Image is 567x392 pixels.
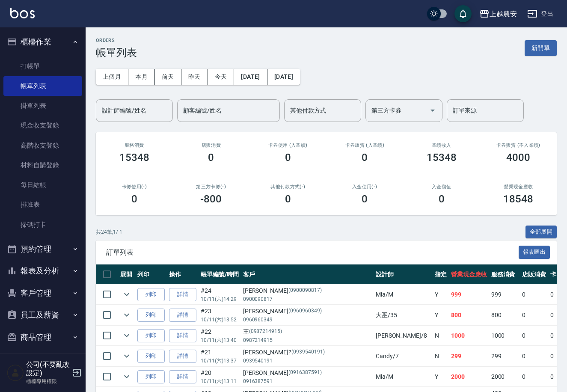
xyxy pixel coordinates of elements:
td: #21 [199,346,241,366]
td: 299 [449,346,489,366]
p: (0939540191) [291,348,325,357]
p: 10/11 (六) 13:40 [201,336,239,344]
p: 0960960349 [243,316,371,324]
h2: ORDERS [96,38,137,43]
div: 上越農安 [490,9,517,19]
h3: 0 [362,151,368,163]
button: 預約管理 [3,238,82,260]
a: 材料自購登錄 [3,155,82,175]
td: #24 [199,285,241,305]
h3: 0 [439,193,445,205]
a: 詳情 [169,350,196,363]
p: 0987214915 [243,336,371,344]
h2: 入金儲值 [413,184,470,190]
button: 登出 [524,6,557,22]
button: 員工及薪資 [3,304,82,326]
a: 排班表 [3,195,82,214]
td: #20 [199,367,241,387]
td: Mia /M [374,285,433,305]
th: 店販消費 [520,264,548,285]
td: 0 [520,326,548,346]
p: (0987214915) [249,327,282,336]
a: 掃碼打卡 [3,215,82,235]
td: 0 [520,305,548,325]
h2: 入金使用(-) [337,184,393,190]
button: 全部展開 [525,226,557,239]
h3: 0 [362,193,368,205]
td: 800 [449,305,489,325]
td: Y [433,305,449,325]
p: 10/11 (六) 14:29 [201,295,239,303]
h3: 帳單列表 [96,47,137,59]
p: 櫃檯專用權限 [26,377,70,385]
button: 報表及分析 [3,260,82,282]
h2: 第三方卡券(-) [183,184,240,190]
button: 列印 [137,309,165,322]
h2: 卡券使用 (入業績) [260,143,316,148]
p: 共 24 筆, 1 / 1 [96,228,122,236]
button: expand row [120,370,133,383]
td: Mia /M [374,367,433,387]
td: Candy /7 [374,346,433,366]
th: 展開 [118,264,135,285]
th: 帳單編號/時間 [199,264,241,285]
h2: 業績收入 [413,143,470,148]
a: 每日結帳 [3,175,82,195]
a: 詳情 [169,309,196,322]
a: 現金收支登錄 [3,116,82,135]
button: save [454,5,472,22]
img: Person [7,364,24,381]
div: [PERSON_NAME] [243,307,371,316]
a: 詳情 [169,329,196,342]
p: 0900090817 [243,295,371,303]
button: 前天 [155,69,181,85]
button: 列印 [137,370,165,383]
button: [DATE] [234,69,267,85]
h3: 0 [285,193,291,205]
h3: 4000 [506,151,530,163]
button: expand row [120,350,133,362]
p: 10/11 (六) 13:37 [201,357,239,365]
td: 0 [520,367,548,387]
td: #22 [199,326,241,346]
td: Y [433,285,449,305]
td: 999 [449,285,489,305]
th: 營業現金應收 [449,264,489,285]
p: (0916387591) [288,368,322,377]
a: 高階收支登錄 [3,136,82,155]
td: 0 [520,346,548,366]
th: 客戶 [241,264,374,285]
h2: 其他付款方式(-) [260,184,316,190]
h2: 營業現金應收 [490,184,547,190]
td: [PERSON_NAME] /8 [374,326,433,346]
a: 打帳單 [3,56,82,76]
button: 昨天 [181,69,208,85]
th: 指定 [433,264,449,285]
td: #23 [199,305,241,325]
span: 訂單列表 [106,248,519,257]
th: 列印 [135,264,167,285]
h2: 卡券使用(-) [106,184,163,190]
td: Y [433,367,449,387]
button: 今天 [208,69,235,85]
button: 客戶管理 [3,282,82,304]
h3: 18548 [503,193,533,205]
div: 王 [243,327,371,336]
h2: 卡券販賣 (入業績) [337,143,393,148]
button: [DATE] [267,69,300,85]
h5: 公司(不要亂改設定) [26,360,70,377]
button: expand row [120,329,133,342]
a: 詳情 [169,370,196,383]
h2: 店販消費 [183,143,240,148]
h2: 卡券販賣 (不入業績) [490,143,547,148]
td: 大巫 /35 [374,305,433,325]
div: [PERSON_NAME] [243,368,371,377]
td: 2000 [449,367,489,387]
h3: 15348 [427,151,457,163]
td: 0 [520,285,548,305]
td: 800 [489,305,520,325]
a: 掛單列表 [3,96,82,116]
button: 列印 [137,288,165,301]
h3: -800 [200,193,222,205]
button: 櫃檯作業 [3,31,82,53]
